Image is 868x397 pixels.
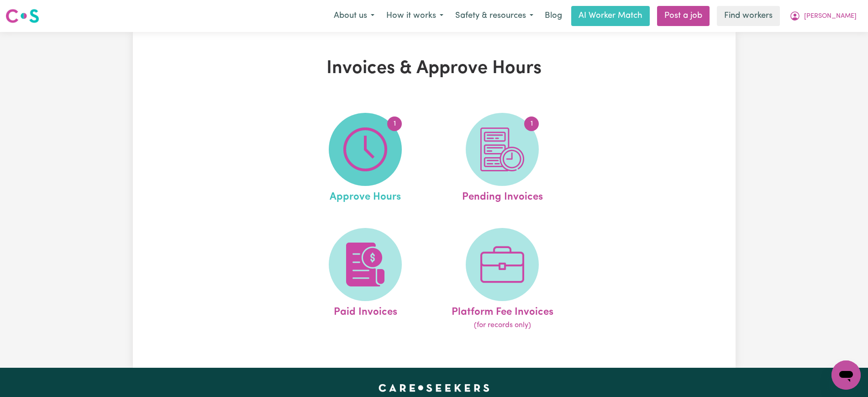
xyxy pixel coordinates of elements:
span: Paid Invoices [334,301,397,320]
span: (for records only) [474,320,531,331]
span: 1 [387,116,402,131]
a: Careseekers home page [379,384,489,392]
img: Careseekers logo [5,8,39,24]
a: Approve Hours [300,113,431,205]
a: Blog [539,6,568,26]
span: [PERSON_NAME] [804,11,857,21]
a: Paid Invoices [300,228,431,331]
a: Pending Invoices [437,113,568,205]
h1: Invoices & Approve Hours [239,58,630,79]
span: Approve Hours [330,186,401,205]
button: Safety & resources [449,6,539,26]
button: My Account [784,6,863,26]
a: Careseekers logo [5,5,39,26]
a: AI Worker Match [571,6,650,26]
span: Pending Invoices [462,186,543,205]
a: Post a job [657,6,710,26]
a: Find workers [717,6,780,26]
span: 1 [524,116,539,131]
a: Platform Fee Invoices(for records only) [437,228,568,331]
button: How it works [380,6,449,26]
button: About us [328,6,380,26]
span: Platform Fee Invoices [452,301,553,320]
iframe: Button to launch messaging window [831,360,861,390]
